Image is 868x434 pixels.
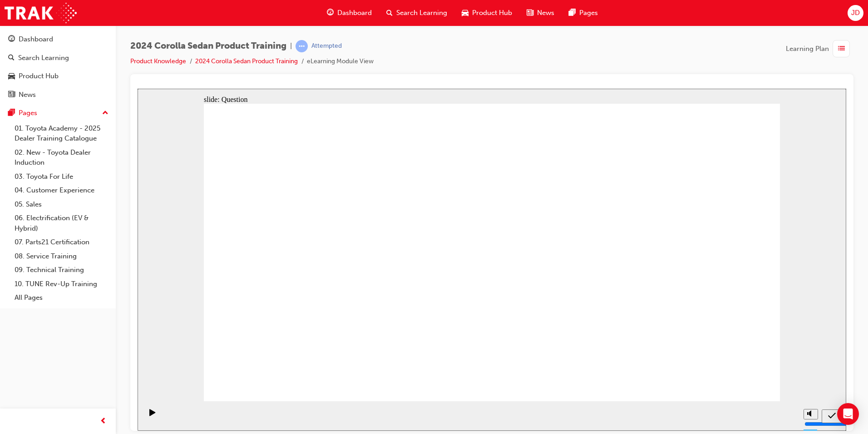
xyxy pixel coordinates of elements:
[5,313,20,342] div: playback controls
[11,197,112,212] a: 05. Sales
[379,4,454,22] a: search-iconSearch Learning
[5,320,20,335] button: Play (Ctrl+Alt+P)
[454,4,519,22] a: car-iconProduct Hub
[667,332,725,339] input: volume
[296,40,308,52] span: learningRecordVerb_ATTEMPT-icon
[472,8,512,18] span: Product Hub
[4,105,112,121] button: Pages
[11,121,112,146] a: 01. Toyota Academy - 2025 Dealer Training Catalogue
[579,8,598,18] span: Pages
[195,57,298,65] a: 2024 Corolla Sedan Product Training
[18,53,69,63] div: Search Learning
[102,107,108,119] span: up-icon
[8,35,15,44] span: guage-icon
[4,68,112,85] a: Product Hub
[519,4,562,22] a: news-iconNews
[11,277,112,291] a: 10. TUNE Rev-Up Training
[848,5,863,21] button: JD
[19,108,37,118] div: Pages
[11,249,112,263] a: 08. Service Training
[130,57,186,65] a: Product Knowledge
[307,56,374,67] li: eLearning Module View
[837,403,859,425] div: Open Intercom Messenger
[130,41,286,51] span: 2024 Corolla Sedan Product Training
[8,91,15,99] span: news-icon
[327,7,334,19] span: guage-icon
[4,86,112,103] a: News
[11,183,112,197] a: 04. Customer Experience
[337,8,372,18] span: Dashboard
[386,7,393,19] span: search-icon
[462,7,469,19] span: car-icon
[11,170,112,184] a: 03. Toyota For Life
[684,321,705,334] button: Submit (Ctrl+Alt+S)
[19,71,59,81] div: Product Hub
[562,4,605,22] a: pages-iconPages
[11,211,112,235] a: 06. Electrification (EV & Hybrid)
[290,41,292,51] span: |
[11,291,112,305] a: All Pages
[311,42,342,50] div: Attempted
[786,44,829,54] span: Learning Plan
[8,72,15,81] span: car-icon
[569,7,576,19] span: pages-icon
[684,313,705,342] nav: slide navigation
[8,54,15,62] span: search-icon
[537,8,554,18] span: News
[100,416,107,427] span: prev-icon
[19,90,36,100] div: News
[666,320,681,331] button: Mute (Ctrl+Alt+M)
[396,8,447,18] span: Search Learning
[851,8,860,18] span: JD
[4,50,112,66] a: Search Learning
[320,4,379,22] a: guage-iconDashboard
[11,146,112,170] a: 02. New - Toyota Dealer Induction
[4,31,112,48] a: Dashboard
[838,43,845,55] span: list-icon
[5,3,77,23] img: Trak
[527,7,533,19] span: news-icon
[19,34,53,45] div: Dashboard
[11,263,112,277] a: 09. Technical Training
[8,109,15,117] span: pages-icon
[4,29,112,105] button: DashboardSearch LearningProduct HubNews
[11,235,112,249] a: 07. Parts21 Certification
[786,40,853,57] button: Learning Plan
[661,313,680,342] div: misc controls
